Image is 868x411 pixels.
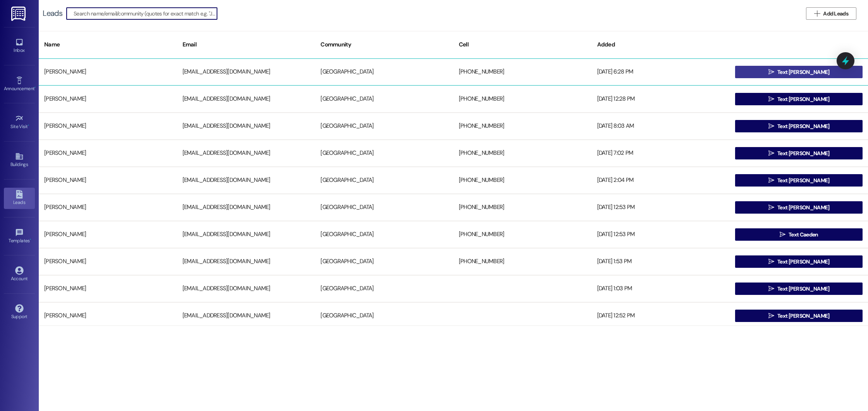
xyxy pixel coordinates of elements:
div: [PERSON_NAME] [39,254,177,269]
div: [GEOGRAPHIC_DATA] [315,254,453,269]
i:  [768,96,774,102]
span: • [30,237,31,242]
span: Add Leads [823,10,848,18]
div: [GEOGRAPHIC_DATA] [315,173,453,188]
div: [PERSON_NAME] [39,91,177,107]
span: Text [PERSON_NAME] [777,149,829,158]
i:  [814,10,820,17]
span: Text [PERSON_NAME] [777,312,829,320]
i:  [780,231,785,238]
a: Buildings [4,150,35,171]
div: [GEOGRAPHIC_DATA] [315,91,453,107]
span: Text [PERSON_NAME] [777,176,829,185]
a: Inbox [4,36,35,57]
div: [PHONE_NUMBER] [453,64,592,80]
i:  [768,313,774,319]
span: Text Caeden [789,231,818,239]
button: Text [PERSON_NAME] [735,283,863,295]
div: [DATE] 1:03 PM [592,281,730,296]
i:  [768,286,774,292]
span: Text [PERSON_NAME] [777,258,829,266]
button: Add Leads [806,7,856,20]
div: [EMAIL_ADDRESS][DOMAIN_NAME] [177,64,315,80]
i:  [768,150,774,156]
div: [PERSON_NAME] [39,64,177,80]
div: [PHONE_NUMBER] [453,146,592,161]
div: [PHONE_NUMBER] [453,254,592,269]
a: Templates • [4,226,35,247]
div: [PERSON_NAME] [39,200,177,215]
span: • [28,123,29,128]
a: Site Visit • [4,112,35,133]
div: [PHONE_NUMBER] [453,91,592,107]
i:  [768,69,774,75]
div: [EMAIL_ADDRESS][DOMAIN_NAME] [177,200,315,215]
div: [PERSON_NAME] [39,227,177,242]
button: Text [PERSON_NAME] [735,310,863,322]
i:  [768,259,774,265]
div: [EMAIL_ADDRESS][DOMAIN_NAME] [177,118,315,134]
span: Text [PERSON_NAME] [777,95,829,103]
button: Text [PERSON_NAME] [735,147,863,159]
div: [PERSON_NAME] [39,173,177,188]
div: [GEOGRAPHIC_DATA] [315,64,453,80]
div: [GEOGRAPHIC_DATA] [315,281,453,296]
div: Leads [43,9,62,17]
div: Added [592,35,730,54]
div: [PERSON_NAME] [39,308,177,324]
div: [EMAIL_ADDRESS][DOMAIN_NAME] [177,281,315,296]
div: [EMAIL_ADDRESS][DOMAIN_NAME] [177,146,315,161]
div: Community [315,35,453,54]
button: Text [PERSON_NAME] [735,201,863,214]
button: Text [PERSON_NAME] [735,66,863,78]
div: [DATE] 12:53 PM [592,200,730,215]
span: Text [PERSON_NAME] [777,285,829,293]
div: [EMAIL_ADDRESS][DOMAIN_NAME] [177,91,315,107]
button: Text [PERSON_NAME] [735,93,863,105]
div: [DATE] 8:03 AM [592,118,730,134]
div: [PERSON_NAME] [39,281,177,296]
div: [DATE] 1:53 PM [592,254,730,269]
span: Text [PERSON_NAME] [777,122,829,130]
a: Account [4,264,35,285]
div: Email [177,35,315,54]
div: [EMAIL_ADDRESS][DOMAIN_NAME] [177,227,315,242]
i:  [768,123,774,129]
button: Text Caeden [735,228,863,241]
div: [GEOGRAPHIC_DATA] [315,146,453,161]
img: ResiDesk Logo [11,7,27,21]
div: [DATE] 12:53 PM [592,227,730,242]
div: [EMAIL_ADDRESS][DOMAIN_NAME] [177,254,315,269]
div: [GEOGRAPHIC_DATA] [315,227,453,242]
div: [EMAIL_ADDRESS][DOMAIN_NAME] [177,308,315,324]
div: [PHONE_NUMBER] [453,173,592,188]
div: [GEOGRAPHIC_DATA] [315,308,453,324]
a: Support [4,302,35,323]
div: [PERSON_NAME] [39,146,177,161]
i:  [768,204,774,211]
div: [PERSON_NAME] [39,118,177,134]
a: Leads [4,188,35,209]
div: [PHONE_NUMBER] [453,227,592,242]
button: Text [PERSON_NAME] [735,120,863,132]
div: Name [39,35,177,54]
div: Cell [453,35,592,54]
span: Text [PERSON_NAME] [777,204,829,212]
div: [GEOGRAPHIC_DATA] [315,200,453,215]
div: [DATE] 7:02 PM [592,146,730,161]
button: Text [PERSON_NAME] [735,174,863,187]
div: [DATE] 12:28 PM [592,91,730,107]
div: [PHONE_NUMBER] [453,118,592,134]
button: Text [PERSON_NAME] [735,255,863,268]
input: Search name/email/community (quotes for exact match e.g. "John Smith") [74,8,217,19]
span: • [34,85,36,90]
i:  [768,177,774,183]
div: [DATE] 12:52 PM [592,308,730,324]
div: [GEOGRAPHIC_DATA] [315,118,453,134]
div: [EMAIL_ADDRESS][DOMAIN_NAME] [177,173,315,188]
span: Text [PERSON_NAME] [777,68,829,76]
div: [PHONE_NUMBER] [453,200,592,215]
div: [DATE] 2:04 PM [592,173,730,188]
div: [DATE] 6:28 PM [592,64,730,80]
